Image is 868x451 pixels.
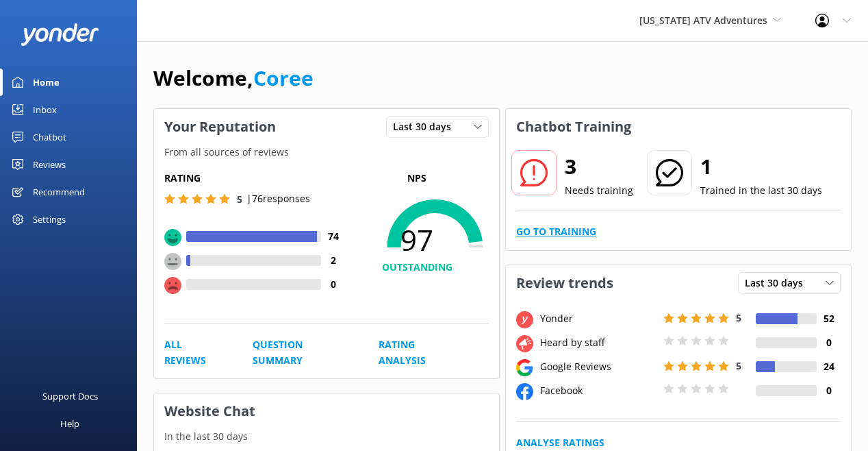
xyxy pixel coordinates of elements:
div: Heard by staff [537,335,660,350]
h4: 2 [321,253,345,268]
div: Home [33,69,60,96]
a: Rating Analysis [379,337,458,368]
p: From all sources of reviews [154,145,499,160]
a: Go to Training [516,224,596,239]
span: 97 [345,223,489,257]
div: Reviews [33,151,66,178]
h4: 74 [321,229,345,244]
h4: 0 [321,277,345,292]
h3: Review trends [506,265,624,301]
a: Coree [253,64,314,92]
h4: 0 [817,335,841,350]
div: Facebook [537,383,660,398]
h3: Chatbot Training [506,109,641,145]
div: Support Docs [42,382,98,410]
p: NPS [345,171,489,186]
div: Inbox [33,96,57,123]
div: Recommend [33,178,85,206]
p: Trained in the last 30 days [700,183,822,198]
p: | 76 responses [246,191,310,206]
div: Google Reviews [537,359,660,374]
a: Question Summary [253,337,348,368]
h5: Rating [164,171,345,186]
div: Yonder [537,311,660,326]
h4: OUTSTANDING [345,260,489,275]
h3: Your Reputation [154,109,286,145]
div: Help [60,410,79,437]
a: Analyse Ratings [516,435,604,450]
h4: 24 [817,359,841,374]
span: 5 [237,193,242,206]
h4: 0 [817,383,841,398]
div: Settings [33,206,66,233]
h2: 3 [565,150,633,183]
p: Needs training [565,183,633,198]
div: Chatbot [33,123,66,151]
span: 5 [736,311,741,324]
h1: Welcome, [153,62,314,95]
h4: 52 [817,311,841,326]
img: yonder-white-logo.png [21,23,99,46]
h2: 1 [700,150,822,183]
span: Last 30 days [745,276,811,291]
span: [US_STATE] ATV Adventures [639,14,767,27]
span: Last 30 days [393,119,459,134]
a: All Reviews [164,337,222,368]
p: In the last 30 days [154,429,499,444]
span: 5 [736,359,741,372]
h3: Website Chat [154,393,499,429]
